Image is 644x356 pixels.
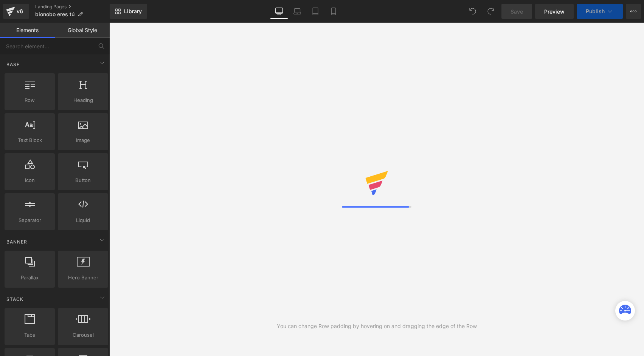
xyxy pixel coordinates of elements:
span: Tabs [7,331,53,339]
span: Heading [60,96,106,104]
span: Liquid [60,216,106,224]
button: More [626,4,641,19]
span: Preview [544,8,565,15]
span: Image [60,136,106,144]
a: Laptop [288,4,306,19]
span: Text Block [7,136,53,144]
span: bionobo eres tú [35,11,74,17]
a: Mobile [324,4,343,19]
span: Publish [586,8,605,14]
span: Library [124,8,142,15]
button: Undo [465,4,480,19]
span: Base [6,61,20,68]
a: Landing Pages [35,4,110,10]
a: Preview [535,4,574,19]
span: Parallax [7,274,53,282]
span: Icon [7,176,53,184]
span: Banner [6,238,28,245]
a: v6 [3,4,29,19]
a: Global Style [55,23,110,38]
span: Row [7,96,53,104]
div: v6 [15,6,25,16]
a: Tablet [306,4,324,19]
div: You can change Row padding by hovering on and dragging the edge of the Row [277,322,477,330]
span: Stack [6,296,24,303]
span: Button [60,176,106,184]
span: Save [511,8,523,15]
span: Carousel [60,331,106,339]
a: Desktop [270,4,288,19]
button: Publish [577,4,623,19]
a: New Library [110,4,147,19]
span: Separator [7,216,53,224]
span: Hero Banner [60,274,106,282]
button: Redo [483,4,498,19]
